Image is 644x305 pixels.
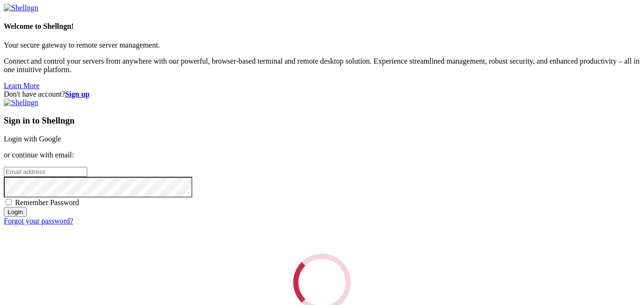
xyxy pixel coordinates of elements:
img: Shellngn [4,4,38,12]
a: Sign up [65,90,90,98]
p: Connect and control your servers from anywhere with our powerful, browser-based terminal and remo... [4,57,640,74]
input: Remember Password [6,199,12,205]
input: Email address [4,167,87,177]
p: or continue with email: [4,151,640,159]
img: Shellngn [4,99,38,107]
p: Your secure gateway to remote server management. [4,41,640,49]
a: Forgot your password? [4,217,73,225]
div: Don't have account? [4,90,640,99]
h3: Sign in to Shellngn [4,115,640,126]
a: Login with Google [4,135,61,143]
a: Learn More [4,82,40,90]
input: Login [4,207,27,217]
span: Remember Password [15,198,79,206]
h4: Welcome to Shellngn! [4,22,640,31]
